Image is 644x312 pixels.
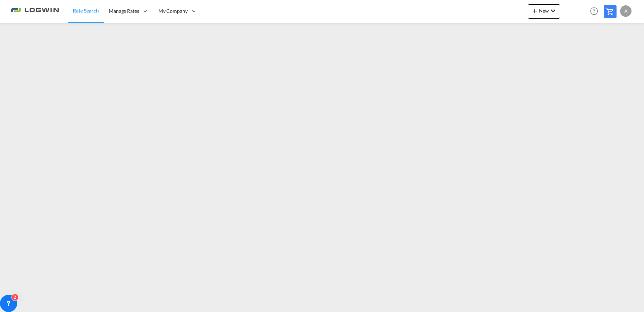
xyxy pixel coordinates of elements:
[528,4,560,19] button: icon-plus 400-fgNewicon-chevron-down
[158,8,188,15] span: My Company
[11,3,59,19] img: 2761ae10d95411efa20a1f5e0282d2d7.png
[588,5,600,17] span: Help
[620,5,632,17] div: A
[549,6,557,15] md-icon: icon-chevron-down
[73,8,99,14] span: Rate Search
[531,6,539,15] md-icon: icon-plus 400-fg
[109,8,139,15] span: Manage Rates
[531,8,557,14] span: New
[588,5,604,18] div: Help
